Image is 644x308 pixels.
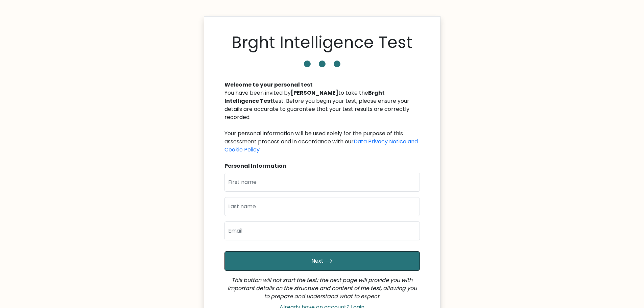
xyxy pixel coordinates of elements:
[224,89,420,154] div: You have been invited by to take the test. Before you begin your test, please ensure your details...
[224,138,418,153] a: Data Privacy Notice and Cookie Policy.
[224,173,420,192] input: First name
[228,276,417,300] i: This button will not start the test; the next page will provide you with important details on the...
[224,81,420,89] div: Welcome to your personal test
[224,221,420,240] input: Email
[232,33,412,52] h1: Brght Intelligence Test
[224,251,420,271] button: Next
[291,89,338,97] b: [PERSON_NAME]
[224,162,420,170] div: Personal Information
[224,89,385,105] b: Brght Intelligence Test
[224,197,420,216] input: Last name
